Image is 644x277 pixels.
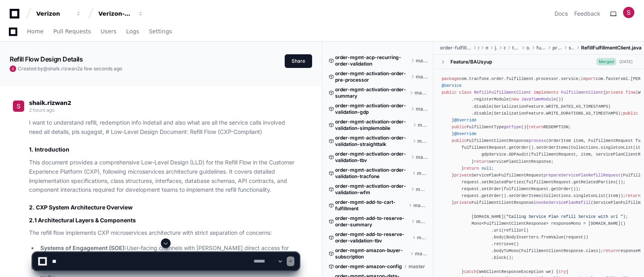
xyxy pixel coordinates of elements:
span: getType [504,125,521,129]
span: return [464,166,479,171]
span: tracfone [512,45,520,51]
span: master [418,122,428,128]
h2: 2. CXP System Architecture Overview [29,203,299,211]
p: I want to understand refill, redemption info indetail and also what are all the service calls inv... [29,118,299,137]
span: master [413,202,427,209]
span: final [625,90,638,95]
span: order-mgmt-acp-recurring-order-validation [335,54,409,67]
a: Logs [126,23,139,41]
a: Pull Requests [53,23,91,41]
div: Verizon-Clarify-Order-Management [98,10,133,18]
span: FulfillmentClient [561,90,603,95]
button: Share [285,54,312,68]
span: Merged [596,58,616,66]
span: master [415,90,427,96]
div: [DATE] [619,59,633,65]
span: return [474,159,489,164]
span: master [417,170,428,176]
span: public [623,111,638,116]
span: @ [43,66,48,72]
span: order-mgmt-activation-order-pre-processor [335,70,410,83]
span: order [526,45,530,51]
span: public [452,138,467,143]
span: invokeServicePlanRefill [534,200,591,205]
span: Users [101,29,117,34]
button: Verizon [33,6,85,21]
span: Pull Requests [53,29,91,34]
span: Home [27,29,44,34]
span: order-mgmt-activation-order-validation-straighttalk [335,135,411,148]
span: order-mgmt-activation-order-summary [335,86,408,99]
span: Created by [18,66,122,72]
span: RefillFulfillmentClient.java [581,45,642,51]
h3: 2.1 Architectural Layers & Components [29,216,299,224]
button: Feedback [574,10,600,18]
span: return [625,193,640,198]
span: implements [534,90,559,95]
span: import [581,76,596,81]
a: Users [101,23,117,41]
span: order-mgmt-activation-order-validation-tracfone [335,167,411,180]
span: order-mgmt-activation-order-validation-tbv [335,151,409,164]
span: order-fulfillment-processor [440,45,471,51]
span: order-mgmt-activation-order-validation-wfm [335,183,410,196]
a: Home [27,23,44,41]
a: Settings [149,23,172,41]
span: JavaTimeModule [521,97,556,102]
p: This document provides a comprehensive Low-Level Design (LLD) for the Refill Flow in the Customer... [29,158,299,195]
span: master [416,186,427,193]
span: order-mgmt-add-to-cart-fulfillment [335,199,407,212]
span: private [454,173,471,178]
h2: 1. Introduction [29,146,299,154]
span: order-mgmt-activation-order-validation-gdp [335,103,410,115]
span: public [452,125,467,129]
span: com [504,45,506,51]
p: The refill flow implements CXP microservices architecture with strict separation of concerns: [29,228,299,238]
span: RefillFulfillmentClient [474,90,531,95]
span: private [454,200,471,205]
span: java [495,45,497,51]
span: Logs [126,29,139,34]
div: Verizon [36,10,71,18]
span: fulfillment [536,45,546,51]
span: shaik.rizwan2 [48,66,80,72]
span: return [529,125,544,129]
span: order-mgmt-add-to-reserve-order-summary [335,215,410,228]
span: package [442,76,459,81]
app-text-character-animate: Refill Flow Design Details [10,55,83,63]
img: ACg8ocJtcOD456VB_rPnlU-P5qKqvk2126OPOPK2sP5w1SbMhNG9sA=s96-c [623,7,634,18]
span: order-mgmt-add-to-reserve-order-validation-tbv [335,231,411,244]
span: null [481,166,492,171]
span: a few seconds ago [80,66,122,72]
span: main [486,45,488,51]
span: master [416,74,427,80]
span: master [416,218,428,225]
span: prepareServicePlanRefillRequest [544,173,621,178]
span: @Service [442,83,461,88]
span: src [478,45,479,51]
span: processor [552,45,562,51]
span: public [442,90,456,95]
span: Settings [149,29,172,34]
span: master [417,234,428,241]
span: master [416,57,428,64]
img: ACg8ocJtcOD456VB_rPnlU-P5qKqvk2126OPOPK2sP5w1SbMhNG9sA=s96-c [10,66,16,72]
span: master [416,106,427,112]
span: service [569,45,575,51]
span: class [459,90,471,95]
span: @Override [454,118,476,123]
span: shaik.rizwan2 [29,100,71,106]
button: Verizon-Clarify-Order-Management [95,6,147,21]
span: @Override [454,131,476,136]
iframe: Open customer support [618,250,640,272]
span: master [417,138,427,144]
span: private [606,90,623,95]
span: order-mgmt-activation-order-validation-simplemobile [335,119,411,131]
span: () [521,125,526,129]
span: new [511,97,519,102]
img: ACg8ocJtcOD456VB_rPnlU-P5qKqvk2126OPOPK2sP5w1SbMhNG9sA=s96-c [13,101,24,112]
span: master [416,154,428,160]
div: Feature/BAUsyup [450,59,492,65]
span: 2 hours ago [29,107,54,113]
span: "Calling Service Plan refill Service with url " [506,214,623,219]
